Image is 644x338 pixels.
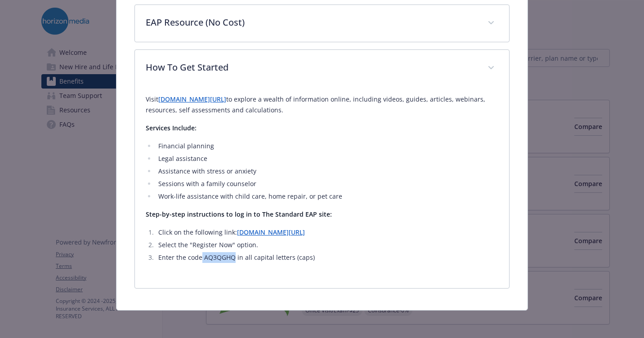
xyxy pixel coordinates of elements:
[156,178,498,189] li: Sessions with a family counselor
[156,252,498,263] li: Enter the code AQ3QGHQ in all capital letters (caps)
[158,95,226,103] a: [DOMAIN_NAME][URL]
[237,228,305,236] a: [DOMAIN_NAME][URL]
[156,141,498,151] li: Financial planning
[146,61,477,74] p: How To Get Started
[146,124,197,132] strong: Services Include:
[135,87,509,288] div: How To Get Started
[146,210,332,218] strong: Step-by-step instructions to log in to The Standard EAP site:
[156,227,498,238] li: Click on the following link:
[135,50,509,87] div: How To Get Started
[156,191,498,202] li: Work-life assistance with child care, home repair, or pet care
[146,16,477,29] p: EAP Resource (No Cost)
[156,166,498,177] li: Assistance with stress or anxiety
[156,153,498,164] li: Legal assistance
[156,240,498,250] li: Select the "Register Now" option.
[146,94,498,116] p: Visit to explore a wealth of information online, including videos, guides, articles, webinars, re...
[135,5,509,42] div: EAP Resource (No Cost)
